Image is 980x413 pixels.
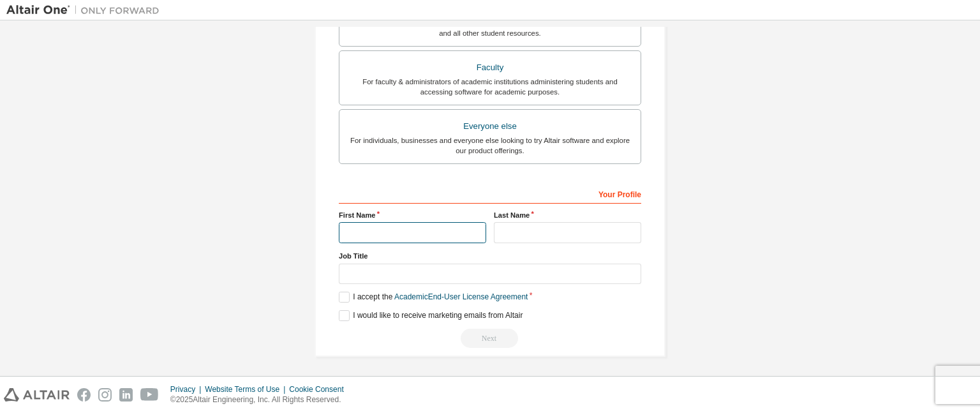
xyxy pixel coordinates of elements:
img: Altair One [6,4,166,17]
div: Privacy [170,384,205,394]
label: Job Title [339,251,641,261]
p: © 2025 Altair Engineering, Inc. All Rights Reserved. [170,394,352,405]
div: Your Profile [339,183,641,204]
div: For currently enrolled students looking to access the free Altair Student Edition bundle and all ... [347,18,633,38]
div: Website Terms of Use [205,384,289,394]
label: I accept the [339,292,528,303]
div: For faculty & administrators of academic institutions administering students and accessing softwa... [347,77,633,97]
a: Academic End-User License Agreement [394,292,528,301]
div: You need to provide your academic email [339,329,641,348]
div: Everyone else [347,117,633,135]
div: For individuals, businesses and everyone else looking to try Altair software and explore our prod... [347,135,633,156]
img: instagram.svg [98,388,112,402]
div: Cookie Consent [289,384,351,394]
img: altair_logo.svg [4,388,70,402]
label: Last Name [494,210,641,220]
img: linkedin.svg [119,388,133,402]
img: youtube.svg [140,388,159,402]
img: facebook.svg [77,388,91,402]
label: First Name [339,210,486,220]
label: I would like to receive marketing emails from Altair [339,310,523,321]
div: Faculty [347,59,633,77]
